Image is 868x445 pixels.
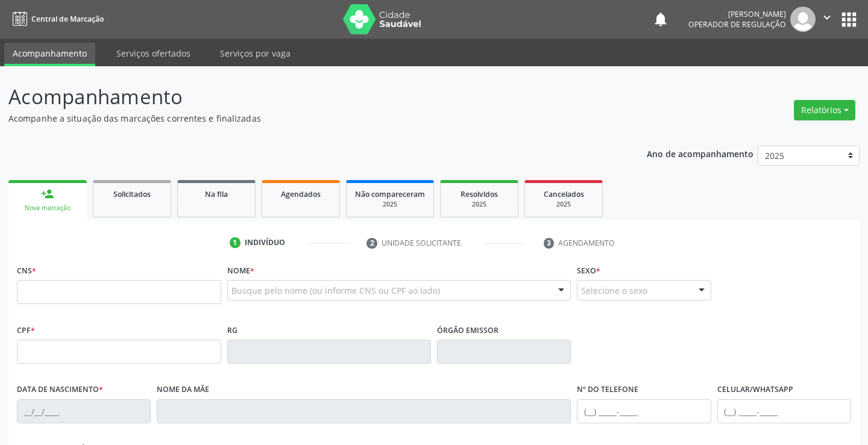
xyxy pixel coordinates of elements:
a: Central de Marcação [8,9,104,29]
span: Central de Marcação [31,14,104,24]
div: Indivíduo [245,237,285,248]
span: Resolvidos [461,189,498,199]
span: Operador de regulação [688,19,786,30]
button:  [816,7,838,32]
div: [PERSON_NAME] [688,9,786,19]
input: (__) _____-_____ [577,399,711,423]
button: apps [838,9,860,30]
button: notifications [652,11,669,28]
label: Nome [227,261,254,280]
div: 2025 [533,200,594,209]
p: Acompanhe a situação das marcações correntes e finalizadas [8,112,604,125]
span: Busque pelo nome (ou informe CNS ou CPF ao lado) [231,284,440,297]
span: Não compareceram [355,189,425,199]
label: RG [227,321,237,340]
input: (__) _____-_____ [717,399,851,423]
span: Cancelados [544,189,584,199]
i:  [820,11,834,24]
span: Na fila [205,189,228,199]
label: CPF [17,321,35,340]
p: Acompanhamento [8,82,604,112]
div: 2025 [355,200,425,209]
button: Relatórios [794,100,855,120]
label: Nº do Telefone [577,381,638,399]
img: img [790,7,816,32]
p: Ano de acompanhamento [647,146,753,161]
span: Solicitados [113,189,151,199]
div: 2025 [449,200,509,209]
div: person_add [41,187,54,201]
div: Nova marcação [17,204,78,213]
a: Serviços por vaga [212,43,299,64]
a: Serviços ofertados [108,43,199,64]
a: Acompanhamento [4,43,95,66]
label: CNS [17,261,36,280]
input: __/__/____ [17,399,151,423]
label: Data de nascimento [17,381,103,399]
span: Selecione o sexo [581,284,647,297]
label: Órgão emissor [437,321,498,340]
span: Agendados [281,189,321,199]
label: Sexo [577,261,600,280]
div: 1 [230,237,241,248]
label: Celular/WhatsApp [717,381,793,399]
label: Nome da mãe [157,381,209,399]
